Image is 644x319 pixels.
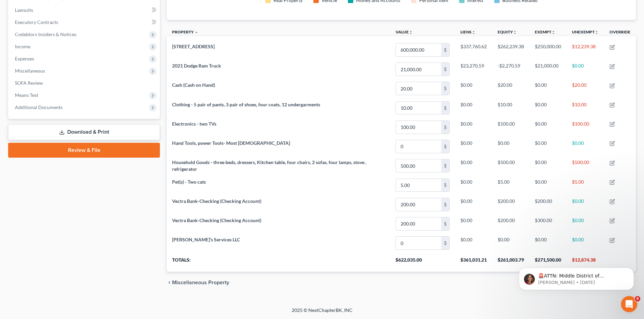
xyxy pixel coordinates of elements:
[9,16,160,28] a: Executory Contracts
[509,254,644,301] iframe: Intercom notifications message
[567,117,604,137] td: $100.00
[15,56,34,61] span: Expenses
[455,195,492,214] td: $0.00
[15,92,38,98] span: Means Test
[455,60,492,79] td: $23,270.59
[567,214,604,233] td: $0.00
[441,198,449,211] div: $
[635,296,640,301] span: 6
[529,60,567,79] td: $21,000.00
[396,121,441,134] input: 0.00
[167,280,229,285] button: chevron_left Miscellaneous Property
[167,280,172,285] i: chevron_left
[460,29,476,34] a: Liensunfold_more
[172,179,206,185] span: Pet(s) - Two cats
[492,98,529,117] td: $10.00
[535,29,555,34] a: Exemptunfold_more
[492,117,529,137] td: $100.00
[9,4,160,16] a: Lawsuits
[441,63,449,76] div: $
[492,195,529,214] td: $200.00
[396,237,441,249] input: 0.00
[172,63,221,69] span: 2021 Dodge Ram Truck
[172,280,229,285] span: Miscellaneous Property
[172,159,366,172] span: Household Goods - three beds, dressers, Kitchen table, four chairs, 2 sofas, four lamps, stove , ...
[396,179,441,192] input: 0.00
[492,253,529,272] th: $261,003.79
[455,98,492,117] td: $0.00
[172,102,320,107] span: Clothing - 5 pair of pants, 3 pair of shoes, four coats, 12 undergarments
[455,214,492,233] td: $0.00
[455,253,492,272] th: $361,031.21
[396,82,441,95] input: 0.00
[172,198,261,204] span: Vectra Bank-Checking (Checking Account)
[390,253,455,272] th: $622,035.00
[567,156,604,175] td: $500.00
[396,217,441,230] input: 0.00
[396,140,441,153] input: 0.00
[396,198,441,211] input: 0.00
[529,195,567,214] td: $200.00
[621,296,637,312] iframe: Intercom live chat
[167,253,390,272] th: Totals:
[529,79,567,98] td: $0.00
[441,82,449,95] div: $
[529,214,567,233] td: $300.00
[567,253,604,272] th: $12,874.38
[441,179,449,192] div: $
[455,137,492,156] td: $0.00
[492,214,529,233] td: $200.00
[8,124,160,140] a: Download & Print
[572,29,599,34] a: Unexemptunfold_more
[172,29,198,34] a: Property expand_less
[529,117,567,137] td: $0.00
[455,117,492,137] td: $0.00
[172,82,215,88] span: Cash (Cash on Hand)
[604,25,636,41] th: Override
[8,143,160,158] a: Review & File
[567,176,604,195] td: $5.00
[15,80,43,86] span: SOFA Review
[551,30,555,34] i: unfold_more
[567,40,604,59] td: $12,239.38
[567,60,604,79] td: $0.00
[172,237,240,242] span: [PERSON_NAME]'s Services LLC
[567,137,604,156] td: $0.00
[529,253,567,272] th: $271,500.00
[15,19,58,25] span: Executory Contracts
[455,40,492,59] td: $337,760.62
[129,307,515,319] div: 2025 © NextChapterBK, INC
[396,159,441,172] input: 0.00
[441,102,449,114] div: $
[409,30,413,34] i: unfold_more
[529,98,567,117] td: $0.00
[15,7,33,13] span: Lawsuits
[567,233,604,252] td: $0.00
[441,159,449,172] div: $
[172,217,261,223] span: Vectra Bank-Checking (Checking Account)
[492,79,529,98] td: $20.00
[441,140,449,153] div: $
[492,156,529,175] td: $500.00
[567,79,604,98] td: $20.00
[172,140,290,146] span: Hand Tools, power Tools- Most [DEMOGRAPHIC_DATA]
[529,40,567,59] td: $250,000.00
[455,176,492,195] td: $0.00
[15,44,30,49] span: Income
[492,233,529,252] td: $0.00
[472,30,476,34] i: unfold_more
[172,44,215,49] span: [STREET_ADDRESS]
[455,156,492,175] td: $0.00
[194,30,198,34] i: expand_less
[441,44,449,56] div: $
[9,77,160,89] a: SOFA Review
[567,195,604,214] td: $0.00
[441,217,449,230] div: $
[595,30,599,34] i: unfold_more
[529,233,567,252] td: $0.00
[441,237,449,249] div: $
